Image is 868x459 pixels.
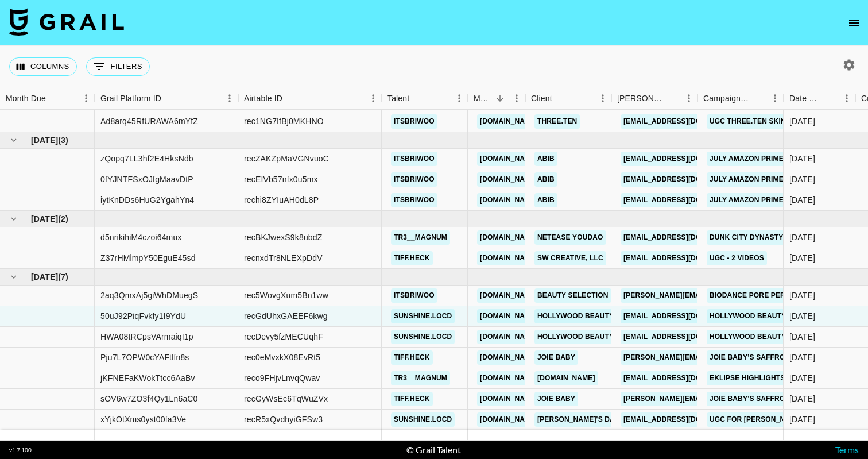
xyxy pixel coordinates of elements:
div: recEIVb57nfx0u5mx [244,173,318,185]
div: 8/28/2025 [789,331,815,342]
div: Campaign (Type) [703,87,750,110]
button: Sort [492,90,508,106]
div: jKFNEFaKWokTtcc6AaBv [100,372,195,384]
div: 8/15/2025 [789,232,815,243]
button: hide children [6,211,22,227]
div: Client [531,87,552,110]
div: [PERSON_NAME] [617,87,664,110]
div: 0fYJNTFSxOJfgMaavDtP [100,173,193,185]
a: [DOMAIN_NAME][EMAIL_ADDRESS][DOMAIN_NAME] [477,392,663,406]
span: ( 2 ) [58,213,68,225]
a: sunshine.locd [391,412,455,427]
a: tr3__magnum [391,371,450,385]
a: [EMAIL_ADDRESS][DOMAIN_NAME] [621,251,749,265]
div: Manager [468,87,525,110]
div: Grail Platform ID [95,87,238,110]
button: Menu [77,90,95,107]
button: Sort [46,90,62,106]
a: [DOMAIN_NAME][EMAIL_ADDRESS][DOMAIN_NAME] [477,172,663,187]
div: rec0eMvxkX08EvRt5 [244,352,320,363]
a: [EMAIL_ADDRESS][DOMAIN_NAME] [621,230,749,245]
a: sunshine.locd [391,330,455,344]
a: tr3__magnum [391,230,450,245]
a: sunshine.locd [391,309,455,323]
div: 7/8/2025 [789,173,815,185]
a: NetEase YouDao [534,230,606,245]
span: ( 3 ) [58,134,68,146]
a: [DOMAIN_NAME][EMAIL_ADDRESS][DOMAIN_NAME] [477,114,663,129]
a: [DOMAIN_NAME][EMAIL_ADDRESS][DOMAIN_NAME] [477,309,663,323]
button: Sort [409,90,425,106]
div: recnxdTr8NLEXpDdV [244,252,323,264]
button: open drawer [843,11,866,34]
a: Hollywood Beauty [534,309,617,323]
a: tiff.heck [391,392,433,406]
div: rec1NG7IfBj0MKHNO [244,115,324,127]
a: Hollywood Beauty [534,330,617,344]
button: Sort [282,90,299,106]
button: Menu [365,90,382,107]
a: Abib [534,193,557,207]
div: Airtable ID [238,87,382,110]
a: [DOMAIN_NAME][EMAIL_ADDRESS][DOMAIN_NAME] [477,193,663,207]
div: 8/28/2025 [789,310,815,322]
div: 8/20/2025 [789,372,815,384]
img: Grail Talent [9,8,124,36]
a: [DOMAIN_NAME][EMAIL_ADDRESS][DOMAIN_NAME] [477,251,663,265]
div: Client [525,87,611,110]
span: [DATE] [31,271,58,283]
div: 7/30/2025 [789,393,815,404]
a: [DOMAIN_NAME][EMAIL_ADDRESS][DOMAIN_NAME] [477,330,663,344]
button: Select columns [9,57,77,76]
div: Manager [474,87,492,110]
a: [EMAIL_ADDRESS][DOMAIN_NAME] [621,309,749,323]
span: [DATE] [31,134,58,146]
div: Talent [387,87,409,110]
div: HWA08tRCpsVArmaiqI1p [100,331,193,342]
span: ( 7 ) [58,271,68,283]
div: Month Due [6,87,46,110]
a: [DOMAIN_NAME][EMAIL_ADDRESS][DOMAIN_NAME] [477,412,663,427]
span: [DATE] [31,213,58,225]
a: Terms [835,444,859,455]
button: Sort [664,90,680,106]
button: Menu [221,90,238,107]
div: Campaign (Type) [697,87,784,110]
a: Joie Baby [534,350,578,365]
button: Show filters [86,57,150,76]
div: 2aq3QmxAj5giWhDMuegS [100,290,198,301]
button: Menu [451,90,468,107]
div: xYjkOtXms0yst00fa3Ve [100,414,186,425]
div: 8/15/2025 [789,290,815,301]
div: Grail Platform ID [100,87,161,110]
button: Menu [838,90,855,107]
button: Sort [822,90,838,106]
div: recBKJwexS9k8ubdZ [244,232,322,243]
a: [DOMAIN_NAME][EMAIL_ADDRESS][DOMAIN_NAME] [477,350,663,365]
div: Date Created [784,87,855,110]
a: [PERSON_NAME][EMAIL_ADDRESS][DOMAIN_NAME] [621,288,808,303]
div: recGdUhxGAEEF6kwg [244,310,328,322]
a: Beauty Selection [534,288,611,303]
div: 50uJ92PiqFvkfy1I9YdU [100,310,186,322]
a: [EMAIL_ADDRESS][DOMAIN_NAME] [621,172,749,187]
div: zQopq7LL3hf2E4HksNdb [100,153,193,164]
a: [PERSON_NAME]'s Daughter [534,412,647,427]
button: Menu [508,90,525,107]
div: v 1.7.100 [9,446,32,454]
button: hide children [6,269,22,285]
a: Dunk City Dynasty S3 [707,230,797,245]
div: Booker [611,87,697,110]
a: [EMAIL_ADDRESS][DOMAIN_NAME] [621,412,749,427]
div: Z37rHMlmpY50EguE45sd [100,252,196,264]
a: [EMAIL_ADDRESS][DOMAIN_NAME] [621,371,749,385]
a: tiff.heck [391,350,433,365]
a: itsbriwoo [391,152,437,166]
div: recDevy5fzMECUqhF [244,331,323,342]
a: [PERSON_NAME][EMAIL_ADDRESS][PERSON_NAME][DOMAIN_NAME] [621,350,867,365]
a: THREE.TEN [534,114,580,129]
a: itsbriwoo [391,114,437,129]
div: recZAKZpMaVGNvuoC [244,153,329,164]
div: recGyWsEc6TqWuZVx [244,393,328,404]
a: [DOMAIN_NAME][EMAIL_ADDRESS][DOMAIN_NAME] [477,152,663,166]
